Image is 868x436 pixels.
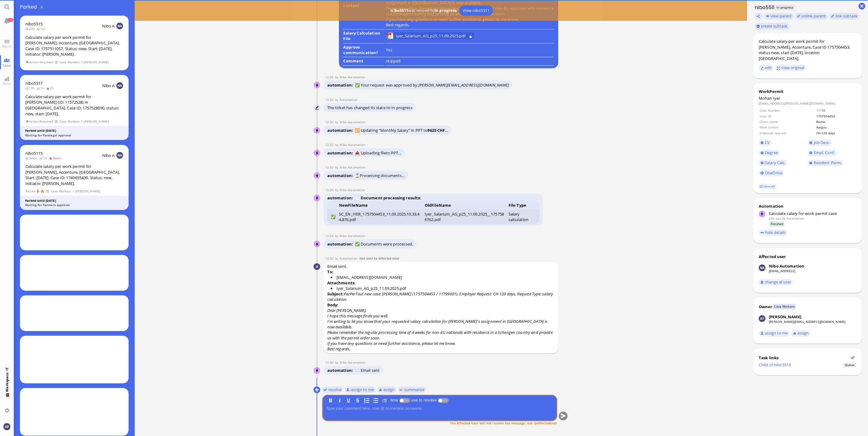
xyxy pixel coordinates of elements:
[355,195,421,201] strong: 📄 Document processing results:
[396,32,466,39] span: Iyer_Salarium_AG_p25_11.09.2025.pdf
[335,256,340,260] span: by
[340,234,365,238] span: automation@nibo.ai
[773,304,796,309] span: Case Workers
[769,269,795,273] a: [EMAIL_ADDRESS]
[327,368,355,373] span: automation
[765,150,778,155] span: Degree
[335,142,340,147] span: by
[791,330,810,337] button: assign
[335,234,340,238] span: by
[25,133,123,138] div: Waiting for Paralegal approval
[37,27,47,31] span: 1m
[787,216,804,220] span: automation@bluelakelegal.com
[759,125,815,130] td: Work canton
[26,119,53,124] span: Action Required
[327,269,333,275] strong: To:
[102,83,115,88] span: Nibo A
[410,398,438,402] label: use to resolve
[755,13,763,20] button: Copy ticket nibo5511 link to clipboard
[327,150,355,156] span: automation
[327,302,339,308] strong: Body:
[759,315,765,322] img: Anusha Thakur
[843,362,856,368] span: Status
[314,263,320,270] img: Automation
[335,120,340,124] span: by
[25,94,123,116] div: Calculate salary per work permit for [PERSON_NAME] (ID: 11572528) in [GEOGRAPHIC_DATA]. Case ID: ...
[335,98,340,102] span: by
[759,170,784,176] a: OneDrive
[335,188,340,192] span: by
[59,119,80,124] span: Case Workers
[340,98,357,102] span: automation@bluelakelegal.com
[829,13,859,20] task-group-action-menu: link subtask
[355,173,405,178] span: ⌛Processing documents...
[759,101,856,105] dd: [EMAIL_ADDRESS][PERSON_NAME][DOMAIN_NAME]
[327,291,553,302] i: PazPerTout new case: [PERSON_NAME] (1757504453 / 11799601), Employer Request: CH-120 days, Reques...
[816,114,856,119] td: 1757504453
[355,368,380,373] span: 📨 Email sent
[769,320,845,324] a: [PERSON_NAME][EMAIL_ADDRESS][DOMAIN_NAME]
[773,95,780,101] span: Iyer
[325,75,335,79] span: 12:32
[25,80,43,86] span: nibo5517
[808,160,844,166] a: Resident Perm.
[759,131,815,135] td: Employer request
[327,313,555,330] p: I hope this message finds you well. I'm writing to let you know that your requested salary calcul...
[25,86,37,90] span: 17h
[769,314,801,320] div: [PERSON_NAME]
[759,229,787,236] button: hide details
[386,58,400,64] span: skipped
[759,264,765,271] img: Nibo Automation
[25,27,37,31] span: 22h
[759,95,772,101] span: Mohan
[25,150,43,156] a: nibo5115
[116,82,123,89] img: NA
[507,201,539,209] th: File Type
[759,254,786,259] div: Affected user
[327,210,337,224] td: ✅
[327,308,555,313] p: Dear [PERSON_NAME],
[419,82,509,88] i: [PERSON_NAME][EMAIL_ADDRESS][DOMAIN_NAME]
[81,119,83,124] span: /
[102,23,115,29] span: Nibo A
[325,98,335,102] span: 12:32
[327,291,344,297] strong: Subject:
[389,8,459,13] span: was moved to .
[795,13,828,20] button: unlink parent
[25,156,39,160] span: 3mon
[25,203,123,207] div: Waiting for Partners approval
[327,397,334,404] button: B
[359,256,400,260] span: -
[335,75,340,79] span: by
[340,165,365,169] span: automation@nibo.ai
[759,65,774,71] button: edit
[386,22,554,28] p: Best regards,
[325,256,335,260] span: 12:33
[450,421,557,425] span: The Affected User will not receive the message. Use @AffectedUser
[355,150,401,156] span: 📤 Uploading file to PPT...
[327,280,356,286] strong: Attachments:
[25,198,123,203] div: Parked until [DATE]
[337,201,423,209] th: NewFileName
[116,23,123,29] img: NA
[8,18,13,22] span: 134
[769,221,785,227] span: Finished
[314,82,321,89] img: Nibo Automation
[327,346,555,352] p: Best regards,
[322,386,343,393] button: resolve
[51,189,71,194] span: Case Workers
[387,32,474,39] lob-view: Iyer_Salarium_AG_p25_11.09.2025.pdf
[759,330,790,337] button: assign to me
[359,256,400,260] span: Not sent to Affected User
[325,165,335,169] span: 12:33
[327,241,355,247] span: automation
[782,216,785,220] span: by
[814,150,835,155] span: Empl. Conf.
[327,173,355,178] span: automation
[314,150,321,157] img: Nibo Automation
[398,386,426,393] button: summarize
[49,156,63,160] span: 3mon
[769,216,781,220] span: 23h ago
[753,4,775,11] h1: nibo5511
[423,201,507,209] th: OldFileName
